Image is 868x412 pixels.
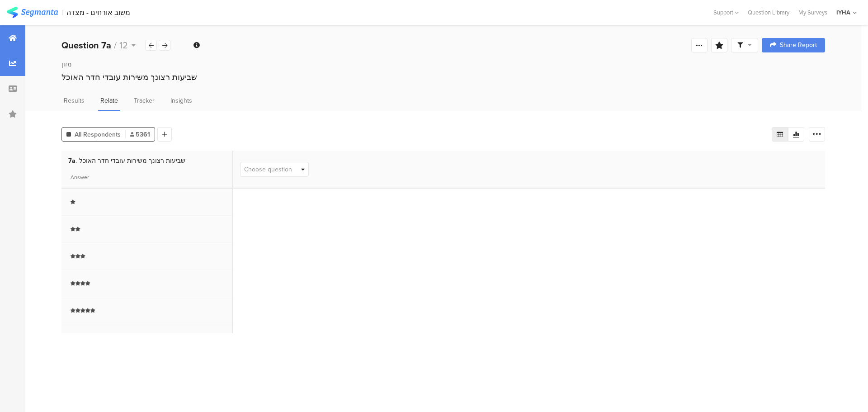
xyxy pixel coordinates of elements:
[66,8,130,17] div: משוב אורחים - מצדה
[794,8,832,17] a: My Surveys
[64,96,85,105] span: Results
[780,42,817,48] span: Share Report
[61,71,825,83] div: שביעות רצונך משירות עובדי חדר האוכל
[244,165,292,174] span: Choose question
[71,173,89,181] span: Answer
[100,96,118,105] span: Relate
[68,156,77,166] span: 7a
[75,130,121,139] span: All Respondents
[7,7,58,18] img: segmanta logo
[61,38,111,52] b: Question 7a
[61,7,63,18] div: |
[713,5,739,19] div: Support
[119,38,128,52] span: 12
[114,38,117,52] span: /
[836,8,850,17] div: IYHA
[170,96,192,105] span: Insights
[61,60,825,69] div: מזון
[134,96,155,105] span: Tracker
[130,130,150,139] span: 5361
[743,8,794,17] a: Question Library
[79,156,185,166] span: שביעות רצונך משירות עובדי חדר האוכל
[75,156,77,166] span: .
